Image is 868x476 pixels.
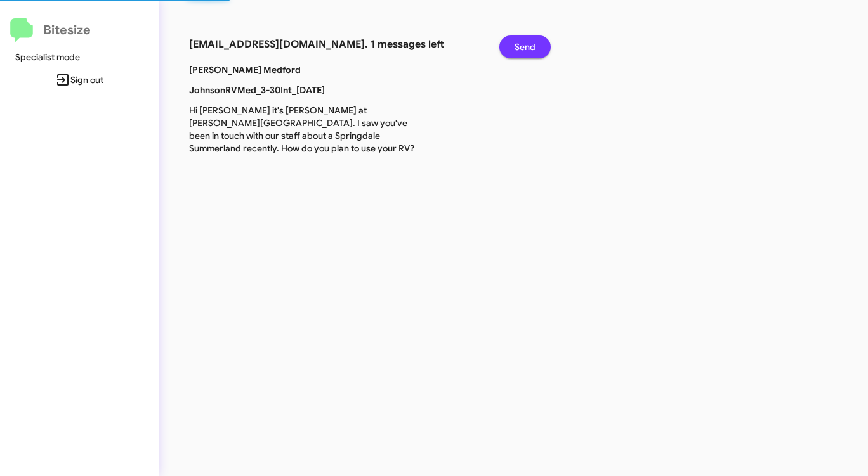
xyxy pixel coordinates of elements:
span: Sign out [10,68,148,91]
b: [PERSON_NAME] Medford [189,64,301,75]
h3: [EMAIL_ADDRESS][DOMAIN_NAME]. 1 messages left [189,35,480,53]
p: Hi [PERSON_NAME] it's [PERSON_NAME] at [PERSON_NAME][GEOGRAPHIC_DATA]. I saw you've been in touch... [180,104,428,155]
span: Send [515,35,536,58]
button: Send [499,35,551,58]
a: Bitesize [10,18,91,42]
b: JohnsonRVMed_3-30Int_[DATE] [189,84,325,96]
